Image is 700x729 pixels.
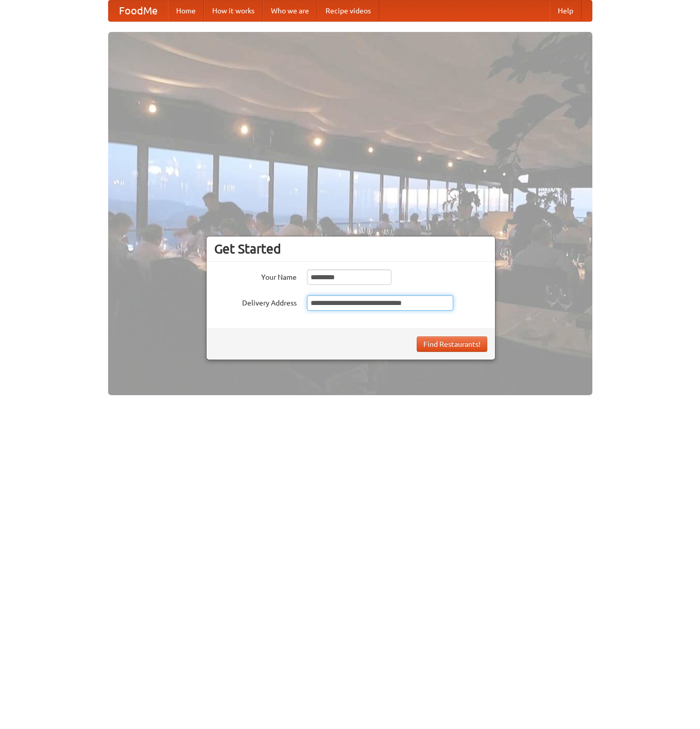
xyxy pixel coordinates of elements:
button: Find Restaurants! [417,336,487,352]
a: Who we are [263,1,317,21]
a: FoodMe [109,1,168,21]
label: Your Name [214,269,297,282]
a: Help [550,1,582,21]
a: Recipe videos [317,1,379,21]
h3: Get Started [214,241,487,257]
a: How it works [204,1,263,21]
label: Delivery Address [214,295,297,308]
a: Home [168,1,204,21]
